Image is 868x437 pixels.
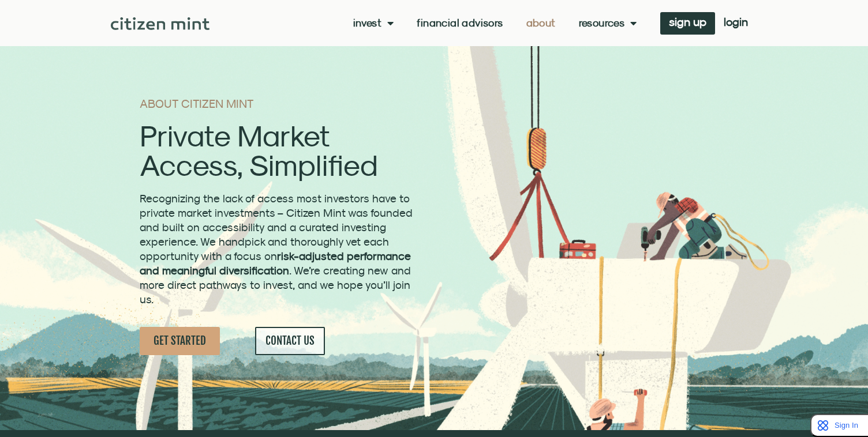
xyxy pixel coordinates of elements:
a: GET STARTED [140,327,220,355]
span: login [724,18,748,26]
a: Financial Advisors [417,17,503,29]
a: Invest [353,17,394,29]
h1: ABOUT CITIZEN MINT [140,98,416,110]
h2: Private Market Access, Simplified [140,121,416,180]
a: Resources [579,17,637,29]
span: CONTACT US [265,334,315,348]
a: CONTACT US [255,327,325,355]
img: Citizen Mint [111,17,209,30]
nav: Menu [353,17,637,29]
a: sign up [660,12,715,35]
span: Recognizing the lack of access most investors have to private market investments – Citizen Mint w... [140,192,413,306]
span: GET STARTED [154,334,206,348]
a: login [715,12,757,35]
a: About [526,17,556,29]
span: sign up [669,18,706,26]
